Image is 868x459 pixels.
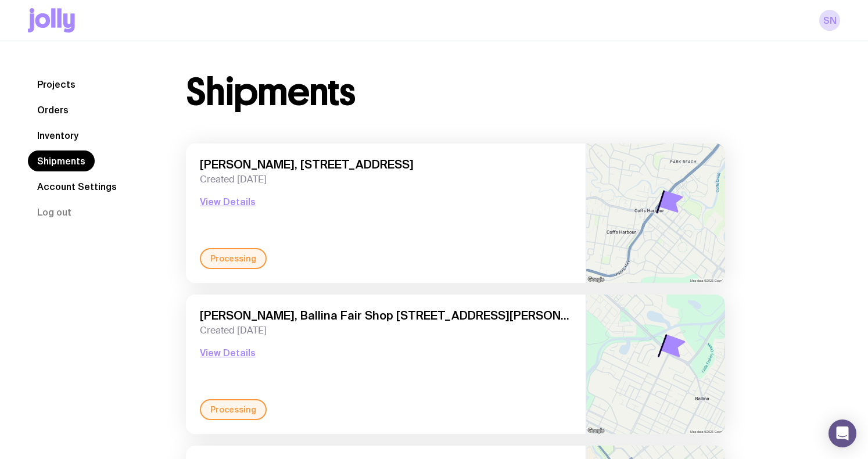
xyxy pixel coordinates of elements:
div: Processing [200,248,267,269]
img: staticmap [586,144,725,283]
img: staticmap [586,295,725,434]
span: [PERSON_NAME], Ballina Fair Shop [STREET_ADDRESS][PERSON_NAME] [200,309,572,322]
a: Orders [28,99,78,120]
button: View Details [200,346,256,360]
span: Created [DATE] [200,325,572,336]
span: Created [DATE] [200,174,572,185]
h1: Shipments [186,74,355,111]
button: Log out [28,202,81,223]
a: Projects [28,74,85,95]
div: Processing [200,399,267,420]
button: View Details [200,195,256,209]
a: SN [819,10,840,31]
span: [PERSON_NAME], [STREET_ADDRESS] [200,157,572,171]
a: Shipments [28,150,95,171]
a: Account Settings [28,176,126,197]
a: Inventory [28,125,88,146]
div: Open Intercom Messenger [828,419,856,447]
